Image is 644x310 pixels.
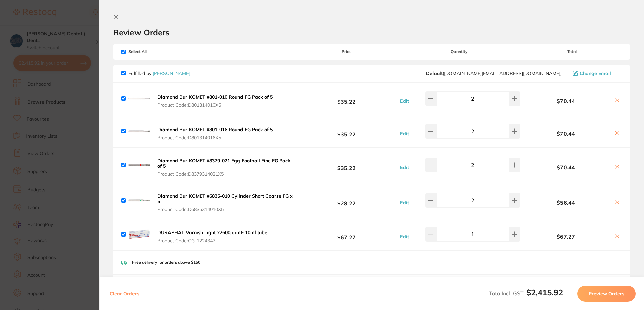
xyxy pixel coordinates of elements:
[426,71,562,76] span: customer.care@henryschein.com.au
[121,49,189,54] span: Select All
[297,125,396,137] b: $35.22
[128,154,150,176] img: eHVhd2wyMQ
[522,98,610,104] b: $70.44
[155,158,297,177] button: Diamond Bur KOMET #8379-021 Egg Football Fine FG Pack of 5 Product Code:D8379314021X5
[157,171,294,177] span: Product Code: D8379314021X5
[157,207,294,212] span: Product Code: D6835314010X5
[128,120,150,142] img: YWp0OWJjaw
[128,88,150,109] img: ZDR1ZGVtZQ
[128,190,150,211] img: MmcyenJyYQ
[153,70,190,76] a: [PERSON_NAME]
[297,92,396,105] b: $35.22
[489,290,563,297] span: Total Incl. GST
[522,200,610,206] b: $56.44
[157,135,273,140] span: Product Code: D801314016X5
[155,229,269,244] button: DURAPHAT Varnish Light 22600ppmF 10ml tube Product Code:CG-1224347
[157,158,290,169] b: Diamond Bur KOMET #8379-021 Egg Football Fine FG Pack of 5
[155,193,297,212] button: Diamond Bur KOMET #6835-010 Cylinder Short Coarse FG x 5 Product Code:D6835314010X5
[522,49,622,54] span: Total
[297,194,396,207] b: $28.22
[157,238,267,243] span: Product Code: CG-1224347
[571,70,622,76] button: Change Email
[398,98,411,104] button: Edit
[132,260,200,265] p: Free delivery for orders above $150
[398,234,411,240] button: Edit
[426,70,443,76] b: Default
[526,287,563,297] b: $2,415.92
[398,131,411,137] button: Edit
[113,27,630,37] h2: Review Orders
[128,223,150,245] img: MDJuOXRhcg
[522,234,610,240] b: $67.27
[157,193,293,204] b: Diamond Bur KOMET #6835-010 Cylinder Short Coarse FG x 5
[157,102,273,108] span: Product Code: D801314010X5
[580,71,611,76] span: Change Email
[157,94,273,100] b: Diamond Bur KOMET #801-010 Round FG Pack of 5
[297,159,396,171] b: $35.22
[155,126,275,141] button: Diamond Bur KOMET #801-016 Round FG Pack of 5 Product Code:D801314016X5
[297,49,396,54] span: Price
[398,164,411,170] button: Edit
[157,229,267,236] b: DURAPHAT Varnish Light 22600ppmF 10ml tube
[398,200,411,206] button: Edit
[522,131,610,137] b: $70.44
[157,126,273,133] b: Diamond Bur KOMET #801-016 Round FG Pack of 5
[128,71,190,76] p: Fulfilled by
[397,49,522,54] span: Quantity
[297,228,396,241] b: $67.27
[577,286,636,302] button: Preview Orders
[522,164,610,170] b: $70.44
[108,286,141,302] button: Clear Orders
[155,94,275,108] button: Diamond Bur KOMET #801-010 Round FG Pack of 5 Product Code:D801314010X5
